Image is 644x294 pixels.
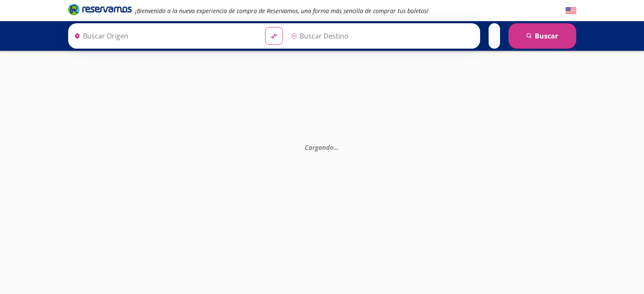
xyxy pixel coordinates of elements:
span: . [335,143,337,151]
em: ¡Bienvenido a la nueva experiencia de compra de Reservamos, una forma más sencilla de comprar tus... [135,7,428,15]
a: Brand Logo [68,3,132,18]
i: Brand Logo [68,3,132,16]
button: English [566,5,576,16]
span: . [334,143,335,151]
input: Buscar Destino [287,25,475,47]
button: Buscar [509,23,576,49]
input: Buscar Origen [71,25,259,47]
em: Cargando [305,143,339,151]
span: . [337,143,339,151]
